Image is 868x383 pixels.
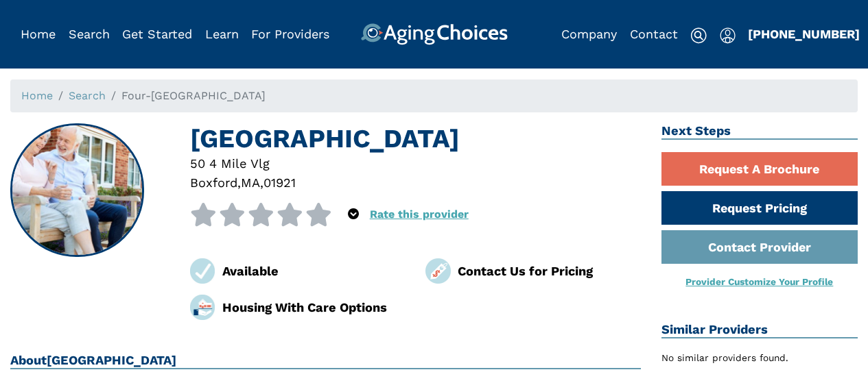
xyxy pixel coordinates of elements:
[661,123,858,140] h2: Next Steps
[69,27,110,41] a: Search
[21,89,53,102] a: Home
[458,262,641,280] div: Contact Us for Pricing
[237,175,241,190] span: ,
[10,79,858,112] nav: breadcrumb
[348,203,359,226] div: Popover trigger
[121,89,266,102] span: Four-[GEOGRAPHIC_DATA]
[69,23,110,45] div: Popover trigger
[12,125,143,256] img: Four-mile Village, Boxford MA
[661,351,858,365] div: No similar providers found.
[205,27,239,41] a: Learn
[21,27,56,41] a: Home
[561,27,617,41] a: Company
[190,175,237,190] span: Boxford
[222,262,406,280] div: Available
[360,23,507,45] img: AgingChoices
[661,152,858,186] a: Request A Brochure
[190,123,641,154] h1: [GEOGRAPHIC_DATA]
[661,230,858,264] a: Contact Provider
[690,27,707,44] img: search-icon.svg
[720,27,736,44] img: user-icon.svg
[260,175,263,190] span: ,
[661,322,858,338] h2: Similar Providers
[720,23,736,45] div: Popover trigger
[370,208,469,221] a: Rate this provider
[122,27,192,41] a: Get Started
[263,173,296,192] div: 01921
[222,298,406,317] div: Housing With Care Options
[10,353,641,369] h2: About [GEOGRAPHIC_DATA]
[241,175,260,190] span: MA
[630,27,678,41] a: Contact
[748,27,860,41] a: [PHONE_NUMBER]
[685,276,833,287] a: Provider Customize Your Profile
[251,27,329,41] a: For Providers
[661,191,858,225] a: Request Pricing
[190,154,641,173] div: 50 4 Mile Vlg
[69,89,106,102] a: Search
